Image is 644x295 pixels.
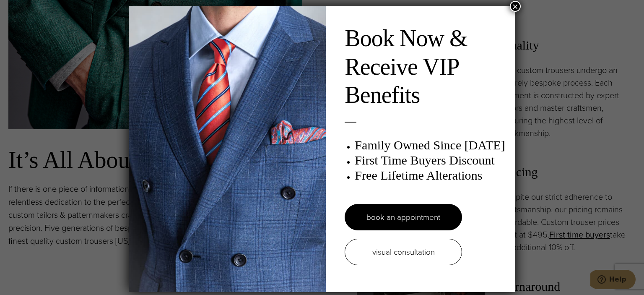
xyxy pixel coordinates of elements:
h3: First Time Buyers Discount [355,153,506,168]
a: visual consultation [345,239,462,265]
h3: Family Owned Since [DATE] [355,138,506,153]
h3: Free Lifetime Alterations [355,168,506,183]
a: book an appointment [345,204,462,230]
button: Close [510,1,521,12]
span: Help [19,6,36,13]
h2: Book Now & Receive VIP Benefits [345,24,506,109]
